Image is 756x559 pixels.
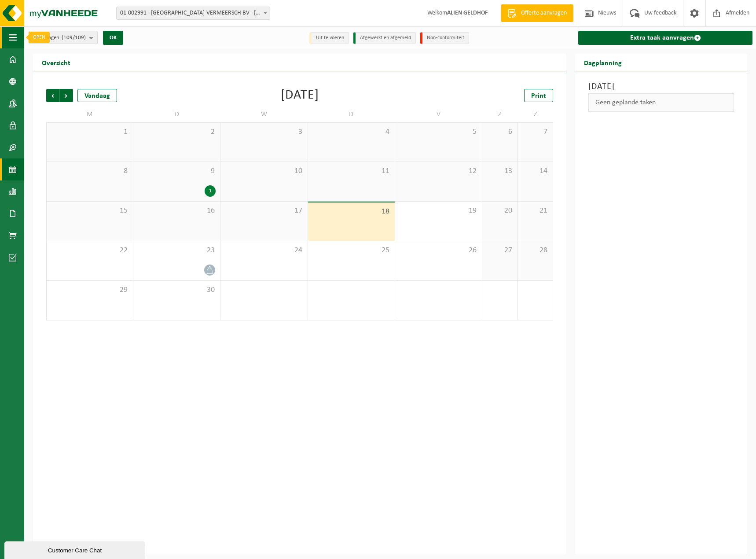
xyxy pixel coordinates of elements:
span: 15 [51,206,128,216]
span: 25 [312,246,390,255]
li: Afgewerkt en afgemeld [353,32,416,44]
span: 19 [400,206,477,216]
strong: ALIEN GELDHOF [447,10,488,16]
td: D [308,107,395,122]
span: 3 [225,127,303,137]
span: 1 [51,127,128,137]
td: Z [518,107,554,122]
span: 14 [522,166,549,176]
span: Print [531,92,546,99]
td: D [133,107,220,122]
span: Volgende [60,89,73,102]
button: OK [103,31,123,45]
span: 16 [138,206,216,216]
li: Non-conformiteit [420,32,469,44]
span: 12 [400,166,477,176]
span: 8 [51,166,128,176]
span: 01-002991 - GELDHOF-VERMEERSCH BV - HARELBEKE [117,7,270,19]
span: 24 [225,246,303,255]
span: Vestigingen [33,31,86,44]
span: 5 [400,127,477,137]
span: 20 [487,206,513,216]
div: [DATE] [281,89,319,102]
span: 26 [400,246,477,255]
span: Vorige [46,89,59,102]
span: 30 [138,285,216,295]
span: 4 [312,127,390,137]
span: 18 [312,207,390,217]
li: Uit te voeren [309,32,349,44]
span: 22 [51,246,128,255]
span: 23 [138,246,216,255]
span: 7 [522,127,549,137]
span: 13 [487,166,513,176]
span: 6 [487,127,513,137]
h2: Overzicht [33,54,79,71]
a: Print [524,89,553,102]
span: 28 [522,246,549,255]
count: (109/109) [62,35,86,40]
span: Offerte aanvragen [519,9,569,18]
a: Offerte aanvragen [501,4,573,22]
div: Geen geplande taken [588,93,734,112]
span: 9 [138,166,216,176]
iframe: chat widget [4,540,147,559]
h2: Dagplanning [575,54,631,71]
h3: [DATE] [588,80,734,93]
span: 21 [522,206,549,216]
div: 1 [205,185,216,197]
span: 11 [312,166,390,176]
td: V [395,107,482,122]
span: 01-002991 - GELDHOF-VERMEERSCH BV - HARELBEKE [116,7,270,20]
span: 27 [487,246,513,255]
span: 10 [225,166,303,176]
span: 17 [225,206,303,216]
td: M [46,107,133,122]
div: Vandaag [77,89,117,102]
span: 2 [138,127,216,137]
span: 29 [51,285,128,295]
td: W [220,107,308,122]
td: Z [482,107,518,122]
a: Extra taak aanvragen [578,31,752,45]
button: Vestigingen(109/109) [29,31,98,44]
